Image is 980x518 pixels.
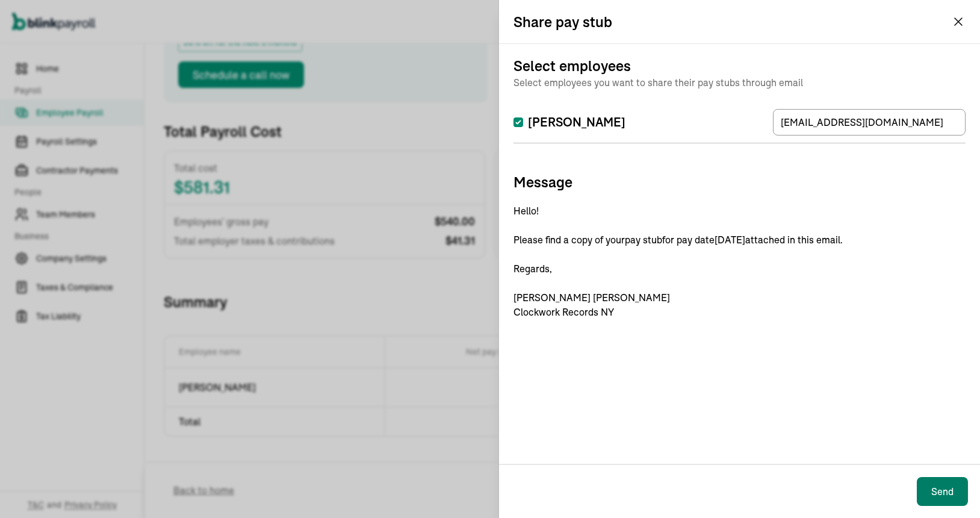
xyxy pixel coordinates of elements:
[513,75,966,99] span: Select employees you want to share their pay stubs through email
[513,117,523,127] input: [PERSON_NAME]
[513,172,966,192] h3: Message
[513,204,966,319] p: Hello! Please find a copy of your pay stub for pay date [DATE] attached in this email. Regards, [...
[513,114,625,131] label: [PERSON_NAME]
[917,477,968,506] button: Send
[513,12,612,31] h3: Share pay stub
[773,109,966,136] input: TextInput
[513,56,966,99] h3: Select employees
